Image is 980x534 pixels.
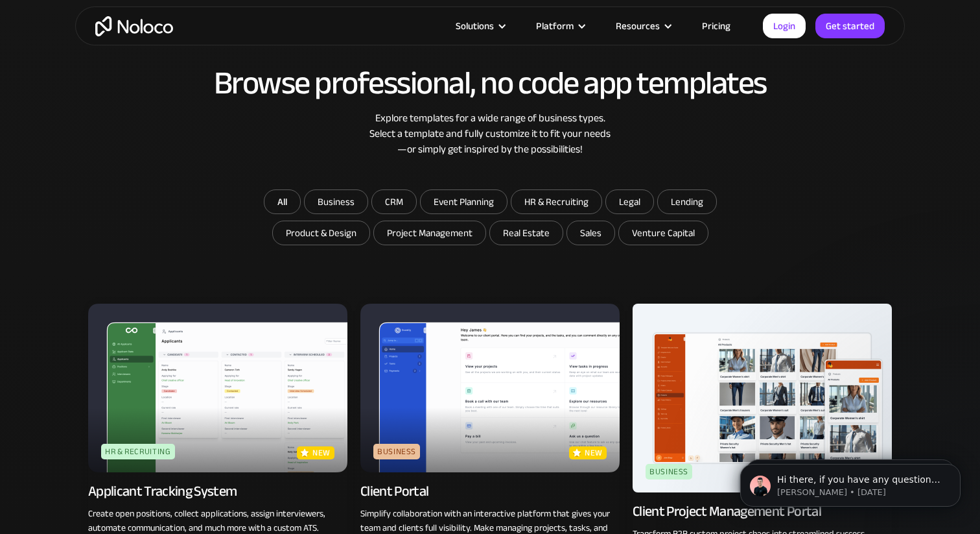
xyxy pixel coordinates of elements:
div: Resources [600,18,686,34]
p: new [585,446,603,459]
div: Platform [520,18,600,34]
div: Platform [536,18,574,34]
div: Solutions [456,18,494,34]
div: Business [373,444,420,459]
p: new [312,446,331,459]
a: Pricing [686,18,747,34]
a: Get started [815,14,885,38]
a: Login [763,14,806,38]
div: Resources [616,18,660,34]
div: Business [646,464,692,479]
iframe: Intercom notifications message [721,437,980,528]
div: Client Project Management Portal [633,502,821,520]
div: Solutions [439,18,520,34]
div: Explore templates for a wide range of business types. Select a template and fully customize it to... [88,110,892,157]
form: Email Form [231,189,749,249]
div: Applicant Tracking System [88,482,237,500]
a: home [95,16,173,36]
div: HR & Recruiting [101,444,175,459]
h2: Browse professional, no code app templates [88,66,892,101]
a: All [264,189,301,214]
div: Client Portal [360,482,428,500]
